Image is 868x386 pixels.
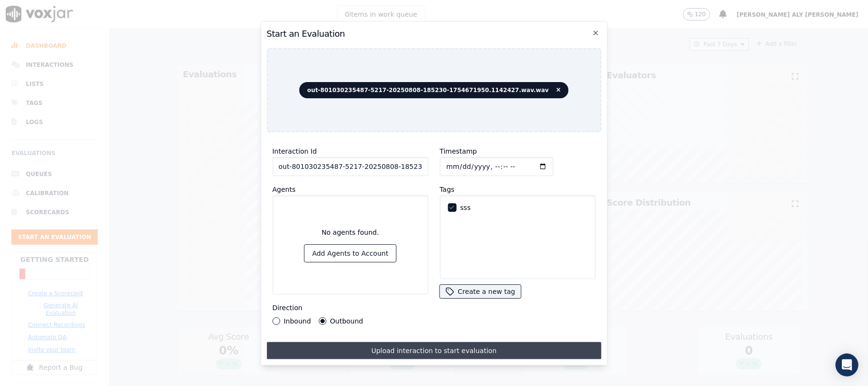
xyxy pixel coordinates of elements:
[266,342,601,359] button: Upload interaction to start evaluation
[266,27,601,41] h2: Start an Evaluation
[305,245,396,262] button: Add Agents to Account
[272,186,296,193] label: Agents
[330,318,363,324] label: Outbound
[439,147,477,155] label: Timestamp
[460,204,470,211] label: sss
[284,318,311,324] label: Inbound
[836,354,858,376] div: Open Intercom Messenger
[272,147,317,155] label: Interaction Id
[272,304,302,312] label: Direction
[272,157,428,176] input: reference id, file name, etc
[439,285,521,298] button: Create a new tag
[322,228,379,245] div: No agents found.
[439,186,454,193] label: Tags
[299,82,569,98] span: out-801030235487-5217-20250808-185230-1754671950.1142427.wav.wav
